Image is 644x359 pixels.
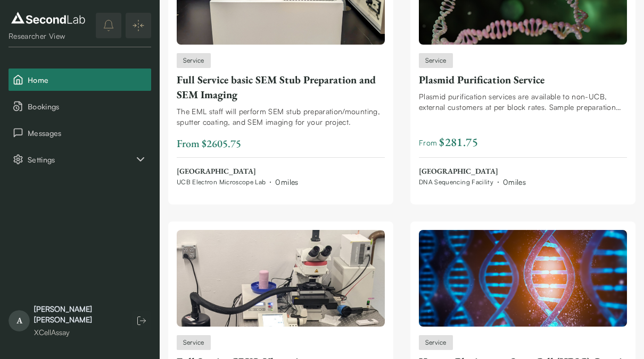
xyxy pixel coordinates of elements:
[28,154,134,165] span: Settings
[275,176,298,187] div: 0 miles
[9,95,151,117] button: Bookings
[177,166,299,177] span: [GEOGRAPHIC_DATA]
[419,178,493,186] span: DNA Sequencing Facility
[419,91,627,113] div: Plasmid purification services are available to non-UCB, external customers at per block rates. Sa...
[419,230,627,327] img: Human Pluripotent Stem Cell (HPSC) Genetic Analysis
[177,230,385,327] img: Full Service CRYO-Ultramicrotomy
[9,31,88,41] div: Researcher View
[9,148,151,170] button: Settings
[425,338,447,347] span: Service
[28,74,147,86] span: Home
[9,69,151,91] button: Home
[28,101,147,112] span: Bookings
[419,72,627,87] div: Plasmid Purification Service
[425,56,447,65] span: Service
[177,178,266,186] span: UCB Electron Microscope Lab
[177,72,385,102] div: Full Service basic SEM Stub Preparation and SEM Imaging
[419,166,526,177] span: [GEOGRAPHIC_DATA]
[34,327,121,338] div: XCellAssay
[183,338,204,347] span: Service
[503,176,526,187] div: 0 miles
[419,134,478,151] span: From
[9,10,88,27] img: logo
[28,127,147,139] span: Messages
[9,310,30,331] span: A
[9,148,151,170] div: Settings sub items
[439,134,477,151] span: $ 281.75
[177,106,385,127] div: The EML staff will perform SEM stub preparation/mounting, sputter coating, and SEM imaging for yo...
[126,13,151,38] button: Expand/Collapse sidebar
[177,136,241,150] span: From $2605.75
[9,122,151,144] button: Messages
[34,304,121,325] div: [PERSON_NAME] [PERSON_NAME]
[183,56,204,65] span: Service
[132,311,151,330] button: Log out
[96,13,121,38] button: notifications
